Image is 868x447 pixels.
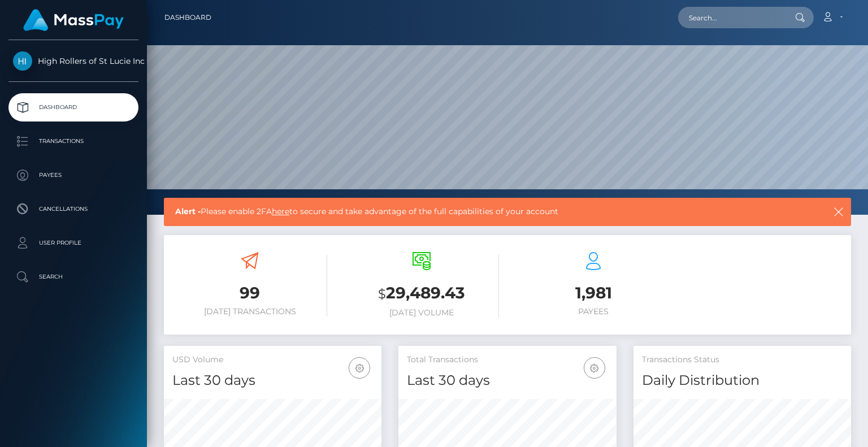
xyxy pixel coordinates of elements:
h3: 99 [172,282,327,304]
img: High Rollers of St Lucie Inc [13,51,32,71]
h5: Total Transactions [407,354,607,366]
h4: Last 30 days [172,371,373,390]
h6: [DATE] Volume [344,308,499,318]
a: Dashboard [164,6,211,29]
h6: [DATE] Transactions [172,307,327,316]
a: Payees [8,161,138,189]
img: MassPay Logo [23,9,124,31]
h4: Last 30 days [407,371,607,390]
h5: USD Volume [172,354,373,366]
p: Dashboard [13,99,134,116]
span: Please enable 2FA to secure and take advantage of the full capabilities of your account [175,206,767,218]
h3: 29,489.43 [344,282,499,305]
h3: 1,981 [516,282,671,304]
a: Transactions [8,127,138,155]
a: Cancellations [8,195,138,223]
h4: Daily Distribution [642,371,843,390]
p: Transactions [13,133,134,150]
p: Cancellations [13,201,134,218]
p: User Profile [13,235,134,251]
p: Payees [13,167,134,184]
a: here [272,206,289,216]
p: Search [13,268,134,285]
h5: Transactions Status [642,354,843,366]
a: Search [8,263,138,291]
b: Alert - [175,206,201,216]
span: High Rollers of St Lucie Inc [8,56,138,66]
a: Dashboard [8,93,138,121]
small: $ [378,286,386,302]
a: User Profile [8,229,138,257]
h6: Payees [516,307,671,316]
input: Search... [678,7,784,28]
